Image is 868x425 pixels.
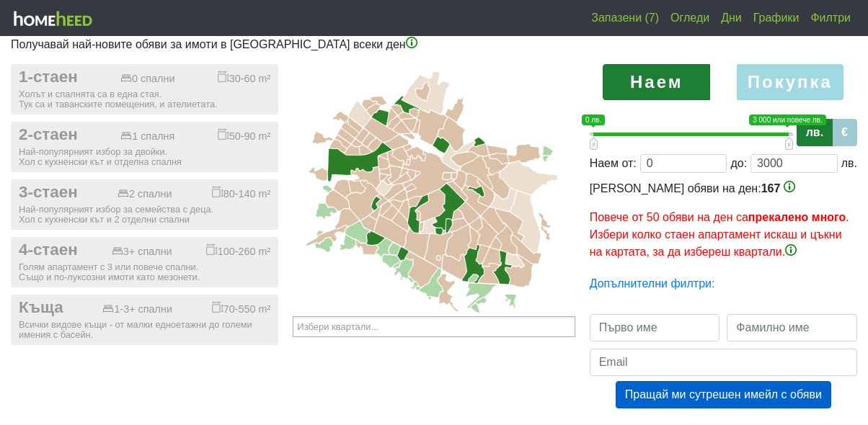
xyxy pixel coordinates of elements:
[727,314,857,341] input: Фамилно име
[748,4,805,32] a: Графики
[118,188,172,200] div: 2 спални
[749,115,825,125] span: 3 000 или повече лв.
[797,119,833,146] label: лв.
[590,314,720,341] input: Първо име
[585,4,665,32] a: Запазени (7)
[112,246,172,258] div: 3+ спални
[19,262,270,282] div: Голям апартамент с 3 или повече спални. Също и по-луксозни имоти като мезонети.
[19,183,78,202] span: 3-стаен
[11,122,278,172] button: 2-стаен 1 спалня 50-90 m² Най-популярният избор за двойки.Хол с кухненски кът и отделна спалня
[120,73,174,85] div: 0 спални
[11,295,278,345] button: Къща 1-3+ спални 70-550 m² Всички видове къщи - от малки едноетажни до големи имения с басейн.
[19,89,270,109] div: Холът и спалнята са в една стая. Тук са и таванските помещения, и ателиетата.
[11,179,278,230] button: 3-стаен 2 спални 80-140 m² Най-популярният избор за семейства с деца.Хол с кухненски кът и 2 отде...
[665,4,715,32] a: Огледи
[590,277,715,290] a: Допълнителни филтри:
[11,237,278,287] button: 4-стаен 3+ спални 100-260 m² Голям апартамент с 3 или повече спални.Също и по-луксозни имоти като...
[761,182,781,194] span: 167
[120,130,174,143] div: 1 спалня
[590,180,857,261] div: [PERSON_NAME] обяви на ден:
[715,4,748,32] a: Дни
[805,4,856,32] a: Филтри
[590,209,857,261] p: Повече от 50 обяви на ден са . Избери колко стаен апартамент искаш и цъкни на картата, за да избе...
[19,241,78,260] span: 4-стаен
[11,64,278,115] button: 1-стаен 0 спални 30-60 m² Холът и спалнята са в една стая.Тук са и таванските помещения, и ателие...
[603,64,710,100] label: Наем
[590,155,637,172] div: Наем от:
[406,37,417,48] img: info-3.png
[748,211,846,223] b: прекалено много
[785,244,797,256] img: info-3.png
[841,155,857,172] div: лв.
[737,64,844,100] label: Покупка
[218,128,271,143] div: 50-90 m²
[730,155,747,172] div: до:
[784,181,795,192] img: info-3.png
[212,186,271,200] div: 80-140 m²
[832,119,857,146] label: €
[206,243,271,258] div: 100-260 m²
[19,205,270,225] div: Най-популярният избор за семейства с деца. Хол с кухненски кът и 2 отделни спални
[590,349,857,376] input: Email
[19,147,270,167] div: Най-популярният избор за двойки. Хол с кухненски кът и отделна спалня
[11,36,857,53] p: Получавай най-новите обяви за имоти в [GEOGRAPHIC_DATA] всеки ден
[616,381,831,408] button: Пращай ми сутрешен имейл с обяви
[19,125,78,145] span: 2-стаен
[19,68,78,87] span: 1-стаен
[19,298,63,318] span: Къща
[102,303,172,316] div: 1-3+ спални
[218,71,271,85] div: 30-60 m²
[582,115,605,125] span: 0 лв.
[19,320,270,340] div: Всички видове къщи - от малки едноетажни до големи имения с басейн.
[212,301,271,316] div: 70-550 m²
